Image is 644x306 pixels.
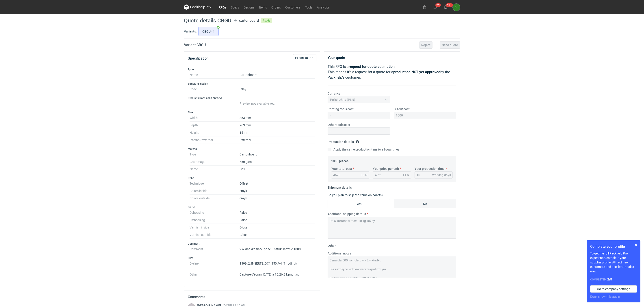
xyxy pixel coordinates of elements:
dd: External [240,136,315,144]
h3: Print [188,176,316,180]
h3: Product dimensions preview [188,96,316,100]
span: Send quote [442,43,458,47]
figcaption: OŁ [453,4,460,11]
dt: Embossing [190,216,240,224]
dd: Gloss [240,231,315,239]
textarea: Do 5 kartonów max. 10 kg każdy [328,217,456,239]
legend: Shipment details [328,184,352,189]
dd: 263 mm [240,122,315,129]
legend: 1000 pieces [331,157,348,163]
dt: Comment [190,246,240,253]
label: CBGU - 1 [199,27,218,36]
a: Items [257,4,269,10]
p: 1399_2_INSERTS_GC1 350_V4 (1).pdf [240,262,315,266]
legend: Other [328,242,336,248]
a: Analytics [315,4,332,10]
textarea: Cena dla 500 kompletów x 2 wkładki. Dla każdej po jednym wzorze graficznym. Zadrukowane próbki - ... [328,256,456,278]
h3: Finish [188,205,316,209]
button: Don’t show this again [590,294,620,299]
dt: Depth [190,122,240,129]
button: 29 [432,4,439,11]
dd: Inlay [240,86,315,93]
h3: Files [188,256,316,260]
dt: Type [190,151,240,158]
button: Specification [188,53,209,64]
div: Completed: [590,277,637,282]
a: RFQs [216,4,229,10]
a: Designs [241,4,257,10]
h1: Quote details CBGU [184,18,231,23]
dd: cmyk [240,187,315,195]
svg: Packhelp Pro [184,4,211,10]
strong: production NOT yet approved [393,70,440,74]
h1: Complete your profile [590,244,637,249]
dd: False [240,216,315,224]
label: Your price per unit [373,166,399,171]
dt: Other [190,271,240,280]
dt: Colors outside [190,195,240,202]
strong: request for quote estimation [349,65,395,69]
div: cartonboard [239,18,259,23]
dt: Height [190,129,240,136]
label: Apply the same production time to all quantities [328,147,399,152]
dt: Varnish outside [190,231,240,239]
dt: Grammage [190,158,240,166]
strong: Your quote [328,56,345,60]
button: Export to PDF [293,54,316,61]
a: Tools [303,4,315,10]
dd: 350 gsm [240,158,315,166]
dd: cmyk [240,195,315,202]
dd: Cartonboard [240,151,315,158]
span: Ready [261,18,272,23]
span: Reject [421,43,430,47]
dd: 2 wkładki z siatki po 500 sztuk, łacznie 1000 [240,246,315,253]
dd: Gc1 [240,166,315,173]
div: working days [432,173,451,177]
p: Capture d’écran [DATE] à 16.26.31.png [240,273,315,277]
a: Orders [269,4,283,10]
span: Export to PDF [295,56,314,59]
button: Reject [419,41,432,49]
label: Do you plan to ship the items on pallets? [328,193,383,197]
label: Currency [328,91,340,96]
dd: 353 mm [240,114,315,122]
h3: Material [188,147,316,151]
legend: Production details [328,138,359,144]
dt: Internal/external [190,136,240,144]
div: Olga Łopatowicz [453,4,460,11]
dt: Varnish inside [190,224,240,231]
dt: Code [190,86,240,93]
dt: Name [190,71,240,79]
label: Variants: [184,29,197,34]
h3: Structural design [188,82,316,86]
h2: Comments [188,294,316,300]
label: Other tools cost [328,123,350,127]
button: Skip for now [633,242,639,248]
dd: Offset [240,180,315,187]
dd: 15 mm [240,129,315,136]
dt: Colors inside [190,187,240,195]
span: Preview not available yet. [240,102,275,105]
dd: Gloss [240,224,315,231]
button: 99+ [442,4,449,11]
strong: 2 / 8 [607,278,612,281]
h3: Size [188,111,316,114]
p: This RFQ is a . This means it's a request for a quote for a by the Packhelp's customer. [328,64,456,80]
dt: Debossing [190,209,240,216]
h2: Variant CBGU - 1 [184,42,209,48]
a: Customers [283,4,303,10]
div: PLN [361,173,367,177]
h3: Comment [188,242,316,246]
label: Diecut cost [394,107,410,111]
dt: Technique [190,180,240,187]
a: Go to company settings [590,285,637,293]
label: Additional notes [328,251,351,256]
div: PLN [403,173,409,177]
dd: Cartonboard [240,71,315,79]
a: Specs [229,4,241,10]
h3: Type [188,68,316,71]
p: To get the full Packhelp Pro experience, complete your supplier profile. Attract new customers an... [590,251,637,274]
label: Additional shipping details [328,212,366,216]
dd: False [240,209,315,216]
label: Printing tools cost [328,107,354,111]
